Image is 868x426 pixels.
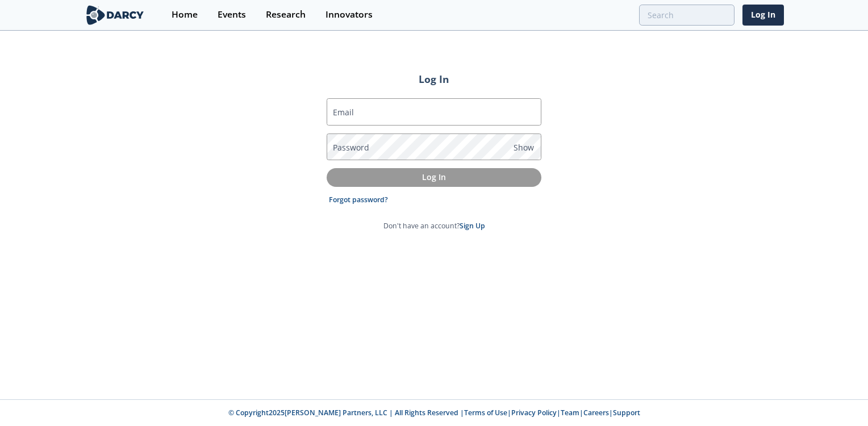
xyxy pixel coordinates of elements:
[266,10,306,19] div: Research
[333,141,369,153] label: Password
[561,408,579,417] a: Team
[583,408,609,417] a: Careers
[460,221,485,231] a: Sign Up
[84,5,146,25] img: logo-wide.svg
[383,221,485,231] p: Don't have an account?
[172,10,198,19] div: Home
[613,408,640,417] a: Support
[511,408,557,417] a: Privacy Policy
[639,5,735,26] input: Advanced Search
[41,408,827,418] p: © Copyright 2025 [PERSON_NAME] Partners, LLC | All Rights Reserved | | | | |
[742,5,784,26] a: Log In
[218,10,246,19] div: Events
[333,106,354,118] label: Email
[327,72,541,86] h2: Log In
[325,10,373,19] div: Innovators
[464,408,507,417] a: Terms of Use
[329,195,388,205] a: Forgot password?
[335,171,533,183] p: Log In
[514,141,534,153] span: Show
[327,168,541,187] button: Log In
